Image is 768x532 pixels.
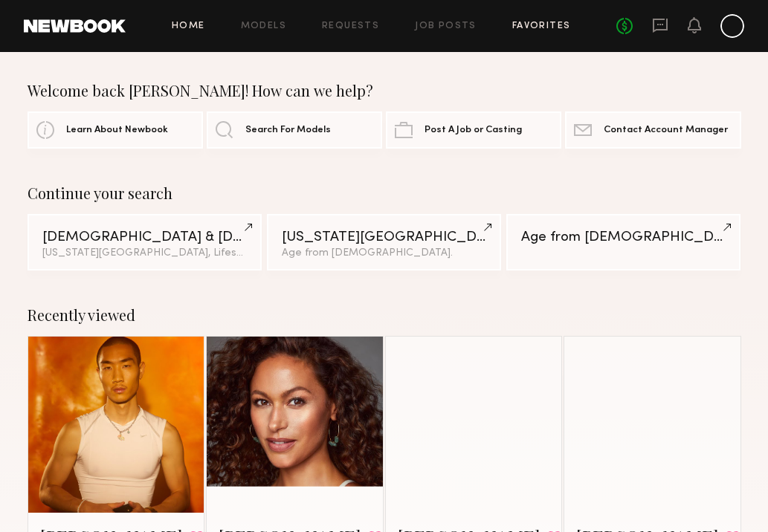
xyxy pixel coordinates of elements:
[66,126,168,135] span: Learn About Newbook
[267,214,502,270] a: [US_STATE][GEOGRAPHIC_DATA]Age from [DEMOGRAPHIC_DATA].
[415,22,477,31] a: Job Posts
[42,230,248,244] div: [DEMOGRAPHIC_DATA] & [DEMOGRAPHIC_DATA] Models
[506,214,741,270] a: Age from [DEMOGRAPHIC_DATA].
[425,126,522,135] span: Post A Job or Casting
[322,22,379,31] a: Requests
[245,126,331,135] span: Search For Models
[28,184,741,202] div: Continue your search
[28,111,203,149] a: Learn About Newbook
[512,22,571,31] a: Favorites
[282,230,487,244] div: [US_STATE][GEOGRAPHIC_DATA]
[282,248,487,259] div: Age from [DEMOGRAPHIC_DATA].
[604,126,728,135] span: Contact Account Manager
[565,111,740,149] a: Contact Account Manager
[28,214,262,270] a: [DEMOGRAPHIC_DATA] & [DEMOGRAPHIC_DATA] Models[US_STATE][GEOGRAPHIC_DATA], Lifestyle category
[386,111,561,149] a: Post A Job or Casting
[207,111,382,149] a: Search For Models
[28,82,741,100] div: Welcome back [PERSON_NAME]! How can we help?
[42,248,248,259] div: [US_STATE][GEOGRAPHIC_DATA], Lifestyle category
[172,22,205,31] a: Home
[28,306,741,324] div: Recently viewed
[521,230,726,244] div: Age from [DEMOGRAPHIC_DATA].
[241,22,286,31] a: Models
